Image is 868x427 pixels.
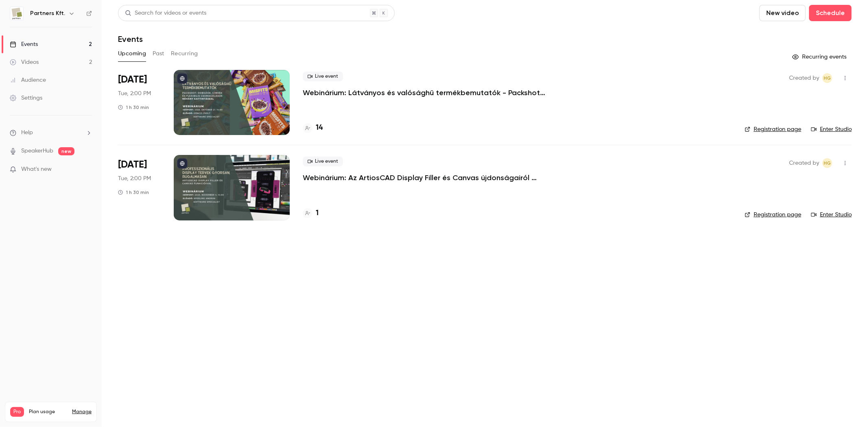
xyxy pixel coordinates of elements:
span: HG [824,158,831,168]
span: Hajnal Gönczi [822,73,832,83]
h4: 14 [316,122,323,133]
div: Oct 21 Tue, 2:00 PM (Europe/Budapest) [118,70,161,135]
a: Manage [72,409,92,415]
span: Live event [303,157,343,166]
a: Webinárium: Látványos és valósághű termékbemutatók - Packshot-tal (2025. október 21., 14:00) [303,88,547,98]
h1: Events [118,34,143,44]
h4: 1 [316,208,319,219]
button: New video [759,5,806,21]
a: SpeakerHub [21,147,53,155]
button: Schedule [809,5,852,21]
h6: Partners Kft. [30,9,65,17]
span: Created by [789,73,819,83]
button: Upcoming [118,47,146,60]
div: 1 h 30 min [118,189,149,196]
span: Help [21,129,33,137]
div: Events [10,40,38,48]
span: Live event [303,72,343,81]
a: Webinárium: Az ArtiosCAD Display Filler és Canvas újdonságairól ([DATE] 14:00) [303,173,547,183]
a: Enter Studio [811,125,852,133]
div: Audience [10,76,46,84]
div: Nov 4 Tue, 2:00 PM (Europe/Budapest) [118,155,161,220]
span: Tue, 2:00 PM [118,174,151,183]
span: [DATE] [118,158,147,171]
iframe: Noticeable Trigger [82,166,92,173]
button: Past [153,47,164,60]
a: Registration page [745,211,801,219]
button: Recurring [171,47,198,60]
span: Tue, 2:00 PM [118,89,151,98]
a: 14 [303,122,323,133]
img: Partners Kft. [10,7,23,20]
a: Enter Studio [811,211,852,219]
span: Hajnal Gönczi [822,158,832,168]
a: 1 [303,208,319,219]
span: Plan usage [29,409,67,415]
div: Settings [10,94,42,102]
span: What's new [21,165,52,174]
a: Registration page [745,125,801,133]
span: new [58,147,74,155]
div: Videos [10,58,39,66]
button: Recurring events [789,50,852,63]
div: 1 h 30 min [118,104,149,111]
span: [DATE] [118,73,147,86]
li: help-dropdown-opener [10,129,92,137]
span: Created by [789,158,819,168]
span: Pro [10,407,24,417]
div: Search for videos or events [125,9,206,17]
span: HG [824,73,831,83]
